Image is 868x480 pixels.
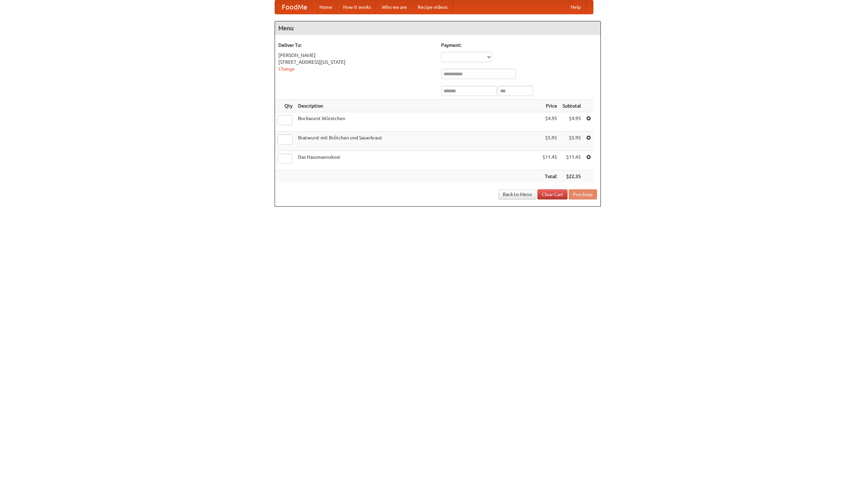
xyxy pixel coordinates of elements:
[560,112,584,132] td: $4.95
[540,170,560,183] th: Total:
[441,42,597,49] h5: Payment:
[537,189,568,199] a: Clear Cart
[295,112,540,132] td: Bockwurst Würstchen
[275,100,295,112] th: Qty
[295,151,540,170] td: Das Hausmannskost
[560,132,584,151] td: $5.95
[540,151,560,170] td: $11.45
[540,112,560,132] td: $4.95
[376,0,412,14] a: Who we are
[569,189,597,199] button: Purchase
[560,170,584,183] th: $22.35
[540,132,560,151] td: $5.95
[565,0,586,14] a: Help
[314,0,338,14] a: Home
[560,151,584,170] td: $11.45
[540,100,560,112] th: Price
[412,0,453,14] a: Recipe videos
[560,100,584,112] th: Subtotal
[278,42,434,49] h5: Deliver To:
[278,52,434,59] div: [PERSON_NAME]
[295,100,540,112] th: Description
[295,132,540,151] td: Bratwurst mit Brötchen und Sauerkraut
[275,21,600,35] h4: Menu
[275,0,314,14] a: FoodMe
[338,0,376,14] a: How it works
[278,59,434,65] div: [STREET_ADDRESS][US_STATE]
[498,189,536,199] a: Back to Menu
[278,66,295,72] a: Change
